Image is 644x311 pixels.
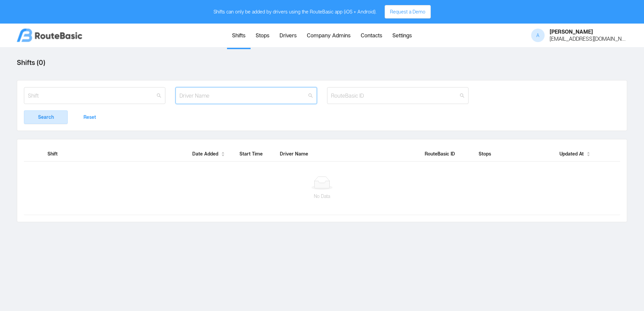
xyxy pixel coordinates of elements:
[559,150,584,157] span: Updated At
[227,25,251,48] a: Shifts
[221,153,225,155] i: icon: caret-down
[327,87,469,104] input: RouteBasic ID
[221,151,225,153] i: icon: caret-up
[536,29,540,42] span: A
[587,151,590,153] i: icon: caret-up
[24,87,165,104] input: Shift
[460,93,464,98] i: icon: search
[280,151,308,157] span: Driver Name
[31,193,613,200] p: No Data
[479,151,491,157] span: Stops
[308,93,313,98] i: icon: search
[192,150,218,157] span: Date Added
[24,110,68,124] button: Search
[47,151,58,157] span: Shift
[586,151,590,155] div: Sort
[356,25,387,48] a: Contacts
[17,54,45,71] label: Shifts ( 0 )
[550,36,627,42] div: [EMAIL_ADDRESS][DOMAIN_NAME]
[68,110,111,124] button: Reset
[251,25,275,48] a: Stops
[302,25,356,48] a: Company Admins
[221,151,225,155] div: Sort
[175,87,317,104] input: Driver Name
[385,5,431,19] button: Request a Demo
[239,151,263,157] span: Start Time
[425,151,455,157] span: RouteBasic ID
[587,153,590,155] i: icon: caret-down
[17,29,82,42] img: logo.png
[275,25,302,48] a: Drivers
[214,5,377,19] div: Shifts can only be added by drivers using the RouteBasic app (iOS + Android).
[550,29,627,35] div: [PERSON_NAME]
[157,93,161,98] i: icon: search
[387,25,417,48] a: Settings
